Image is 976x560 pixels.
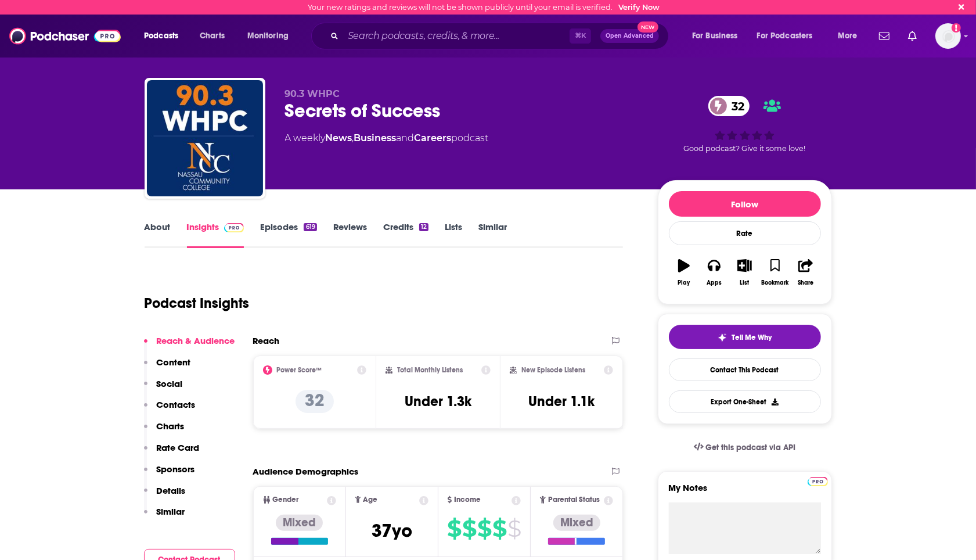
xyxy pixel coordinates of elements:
img: tell me why sparkle [718,333,727,342]
span: Monitoring [247,28,289,44]
a: Lists [445,221,462,248]
div: 32Good podcast? Give it some love! [658,88,832,160]
p: Content [157,357,191,368]
a: Verify Now [618,3,660,12]
div: Play [678,279,690,286]
img: Secrets of Success [147,80,263,196]
a: About [145,221,171,248]
span: Logged in as kevinscottsmith [935,23,961,49]
a: Show notifications dropdown [874,26,894,46]
p: Social [157,378,183,389]
button: Play [669,252,699,293]
h3: Under 1.1k [528,393,595,410]
span: $ [507,519,521,538]
p: Details [157,485,186,496]
span: For Business [692,28,738,44]
span: 32 [720,96,750,116]
button: Contacts [144,399,196,421]
span: New [638,21,658,33]
p: Similar [157,506,185,517]
span: Age [363,496,377,504]
span: Open Advanced [606,33,654,39]
button: open menu [750,27,830,45]
a: 32 [708,96,750,116]
button: tell me why sparkleTell Me Why [669,325,821,349]
button: Show profile menu [935,23,961,49]
h2: Reach [253,335,280,346]
span: $ [477,519,491,538]
span: ⌘ K [570,28,591,44]
p: Charts [157,421,185,432]
button: Follow [669,191,821,217]
span: 37 yo [372,519,412,542]
a: Similar [478,221,507,248]
button: Open AdvancedNew [600,29,659,43]
a: Careers [415,132,452,143]
div: Share [798,279,813,286]
button: Sponsors [144,464,195,485]
button: open menu [239,27,304,45]
div: Rate [669,221,821,245]
h2: Audience Demographics [253,466,359,477]
h2: Power Score™ [277,366,322,374]
button: open menu [136,27,193,45]
span: $ [462,519,476,538]
button: Rate Card [144,442,200,464]
p: Rate Card [157,442,200,453]
p: Contacts [157,399,196,410]
label: My Notes [669,482,821,502]
button: Content [144,357,191,378]
a: Business [354,132,397,143]
span: , [352,132,354,143]
h1: Podcast Insights [145,295,250,312]
div: Apps [707,279,722,286]
span: $ [492,519,506,538]
img: User Profile [935,23,961,49]
span: More [838,28,858,44]
button: List [729,252,759,293]
svg: Email not verified [952,23,961,33]
button: open menu [830,27,872,45]
a: Charts [192,27,232,45]
span: Podcasts [144,28,178,44]
span: Tell Me Why [732,333,772,342]
div: List [740,279,750,286]
div: Mixed [553,515,600,531]
a: News [326,132,352,143]
button: Reach & Audience [144,335,235,357]
span: 90.3 WHPC [285,88,340,99]
a: Show notifications dropdown [903,26,921,46]
span: Income [454,496,481,504]
div: Your new ratings and reviews will not be shown publicly until your email is verified. [308,3,660,12]
button: open menu [684,27,752,45]
button: Charts [144,421,185,442]
span: Parental Status [548,496,600,504]
div: Mixed [276,515,323,531]
h3: Under 1.3k [405,393,471,410]
img: Podchaser Pro [224,223,244,232]
a: InsightsPodchaser Pro [187,221,244,248]
span: Gender [273,496,299,504]
img: Podchaser - Follow, Share and Rate Podcasts [9,25,121,47]
span: Get this podcast via API [705,443,795,453]
button: Social [144,378,183,400]
a: Pro website [808,475,828,486]
span: For Podcasters [757,28,813,44]
button: Apps [699,252,729,293]
a: Credits12 [383,221,428,248]
button: Bookmark [760,252,790,293]
div: Search podcasts, credits, & more... [322,23,680,49]
button: Export One-Sheet [669,390,821,413]
h2: New Episode Listens [521,366,585,374]
button: Share [790,252,820,293]
p: 32 [296,390,334,413]
img: Podchaser Pro [808,477,828,486]
span: $ [447,519,461,538]
p: Sponsors [157,464,195,475]
div: 619 [304,223,316,231]
a: Episodes619 [260,221,316,248]
div: 12 [419,223,428,231]
a: Get this podcast via API [685,433,805,462]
